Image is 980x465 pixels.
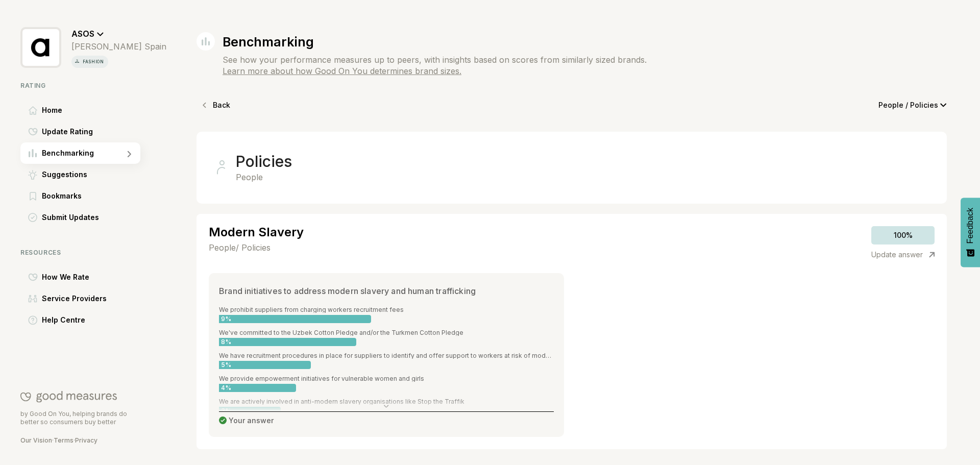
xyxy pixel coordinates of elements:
[209,241,304,254] div: People / Policies
[42,104,62,116] span: Home
[71,41,166,52] div: [PERSON_NAME] Spain
[20,207,166,228] a: Submit UpdatesSubmit Updates
[30,192,36,201] img: Bookmarks
[20,121,166,142] a: Update RatingUpdate Rating
[197,214,947,449] a: Modern SlaveryPeople/ Policies100%Update answerExternal LinkBrand initiatives to address modern s...
[929,252,935,258] img: External Link
[219,285,476,297] p: Brand initiatives to address modern slavery and human trafficking
[71,29,94,39] span: ASOS
[20,410,140,426] p: by Good On You, helping brands do better so consumers buy better
[213,98,230,112] p: Back
[42,271,89,283] span: How We Rate
[42,314,85,326] span: Help Centre
[219,329,554,336] div: We've committed to the Uzbek Cotton Pledge and/or the Turkmen Cotton Pledge
[54,436,73,444] a: Terms
[223,34,647,50] h1: Benchmarking
[219,338,356,346] div: 8 %
[42,168,87,181] span: Suggestions
[28,213,37,222] img: Submit Updates
[219,315,371,323] div: 9 %
[20,142,166,164] a: BenchmarkingBenchmarking
[871,249,935,261] div: Update answer
[20,436,52,444] a: Our Vision
[75,436,97,444] a: Privacy
[42,190,82,202] span: Bookmarks
[28,295,37,303] img: Service Providers
[29,149,37,157] img: Benchmarking
[223,54,647,66] h4: See how your performance measures up to peers, with insights based on scores from similarly sized...
[42,126,93,138] span: Update Rating
[219,407,281,415] div: 3 %
[219,384,296,392] div: 4 %
[20,249,166,256] div: Resources
[961,198,980,267] button: Feedback - Show survey
[935,420,970,455] iframe: Website support platform help button
[20,309,166,331] a: Help CentreHelp Centre
[236,152,292,171] div: Policies
[217,160,226,175] img: People
[236,171,292,183] div: People
[209,226,304,238] div: Modern Slavery
[20,164,166,185] a: SuggestionsSuggestions
[73,58,81,65] img: vertical icon
[219,306,554,313] div: We prohibit suppliers from charging workers recruitment fees
[20,390,117,403] img: Good On You
[28,315,38,325] img: Help Centre
[28,128,38,136] img: Update Rating
[28,273,38,281] img: How We Rate
[219,352,554,359] div: We have recruitment procedures in place for suppliers to identify and offer support to workers at...
[871,226,935,244] div: 100%
[223,66,647,76] a: Learn more about how Good On You determines brand sizes.
[20,82,166,89] div: Rating
[20,185,166,207] a: BookmarksBookmarks
[20,266,166,288] a: How We RateHow We Rate
[219,416,274,425] div: Your answer
[20,288,166,309] a: Service ProvidersService Providers
[81,58,106,66] p: fashion
[219,417,227,424] img: your answer
[219,398,554,405] div: We are actively involved in anti-modern slavery organisations like Stop the Traffik
[42,211,99,224] span: Submit Updates
[219,375,554,382] div: We provide empowerment initiatives for vulnerable women and girls
[28,170,37,180] img: Suggestions
[42,147,94,159] span: Benchmarking
[29,106,37,115] img: Home
[966,208,975,243] span: Feedback
[42,292,107,305] span: Service Providers
[20,100,166,121] a: HomeHome
[219,361,311,369] div: 5 %
[878,98,938,112] p: People / Policies
[20,436,140,445] div: · ·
